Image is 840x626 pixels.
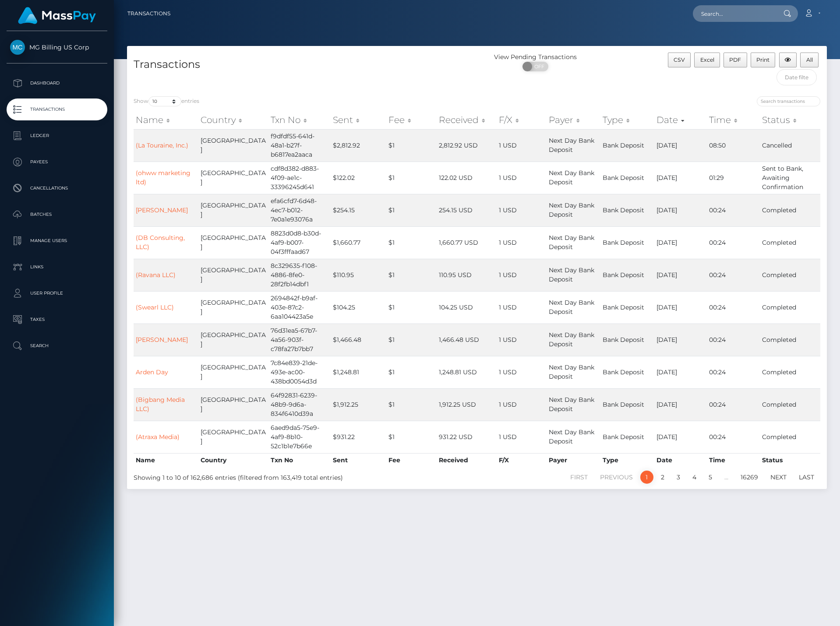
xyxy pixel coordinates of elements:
th: Sent: activate to sort column ascending [331,111,386,129]
td: 00:24 [707,226,760,259]
a: Manage Users [7,230,107,252]
td: [DATE] [654,194,707,226]
td: 00:24 [707,421,760,453]
th: Fee: activate to sort column ascending [386,111,437,129]
td: 254.15 USD [437,194,497,226]
a: Ledger [7,125,107,147]
img: MassPay Logo [18,7,96,24]
h4: Transactions [134,57,470,72]
a: [PERSON_NAME] [136,336,188,344]
th: Received: activate to sort column ascending [437,111,497,129]
td: $1 [386,388,437,421]
td: 00:24 [707,388,760,421]
td: Bank Deposit [600,324,654,356]
td: 1 USD [497,356,547,388]
td: [DATE] [654,259,707,291]
span: Next Day Bank Deposit [549,234,594,251]
input: Search transactions [757,96,820,106]
td: [DATE] [654,356,707,388]
td: $1 [386,226,437,259]
td: 00:24 [707,194,760,226]
td: Bank Deposit [600,194,654,226]
td: 1,466.48 USD [437,324,497,356]
span: Print [756,56,769,63]
td: Completed [760,226,820,259]
td: efa6cfd7-6d48-4ec7-b012-7e0a1e93076a [268,194,331,226]
img: MG Billing US Corp [10,40,25,55]
th: Time [707,453,760,467]
td: 2,812.92 USD [437,129,497,162]
a: Batches [7,204,107,225]
td: Completed [760,194,820,226]
td: 00:24 [707,356,760,388]
td: 1 USD [497,421,547,453]
th: Country [198,453,268,467]
td: [DATE] [654,162,707,194]
td: $1 [386,194,437,226]
td: Bank Deposit [600,259,654,291]
a: Next [766,471,791,484]
td: $1 [386,356,437,388]
td: Bank Deposit [600,421,654,453]
td: 1 USD [497,226,547,259]
a: 2 [656,471,669,484]
td: Bank Deposit [600,226,654,259]
td: [GEOGRAPHIC_DATA] [198,194,268,226]
p: Batches [10,208,104,221]
div: View Pending Transactions [477,53,593,62]
td: 1 USD [497,291,547,324]
button: Column visibility [779,53,797,67]
td: 6aed9da5-75e9-4af9-8b10-52c1b1e7b66e [268,421,331,453]
a: 3 [672,471,685,484]
th: F/X [497,453,547,467]
td: $1,912.25 [331,388,386,421]
span: PDF [729,56,741,63]
p: Taxes [10,313,104,326]
p: Manage Users [10,234,104,247]
a: Transactions [127,4,170,23]
a: Links [7,256,107,278]
td: Cancelled [760,129,820,162]
td: 8c329635-f108-4886-8fe0-28f2fb14dbf1 [268,259,331,291]
td: 8823d0d8-b30d-4af9-b007-04f3fffaad67 [268,226,331,259]
td: f9dfdf55-641d-48a1-b27f-b6817ea2aaca [268,129,331,162]
span: CSV [674,56,685,63]
td: $2,812.92 [331,129,386,162]
span: All [806,56,813,63]
span: Next Day Bank Deposit [549,266,594,283]
td: Completed [760,324,820,356]
td: [GEOGRAPHIC_DATA] [198,291,268,324]
th: Sent [331,453,386,467]
input: Date filter [776,69,817,85]
th: Payer [547,453,600,467]
p: Payees [10,155,104,169]
td: Completed [760,356,820,388]
td: 01:29 [707,162,760,194]
p: Dashboard [10,77,104,90]
td: $1,660.77 [331,226,386,259]
td: [DATE] [654,129,707,162]
th: Received [437,453,497,467]
th: Status: activate to sort column ascending [760,111,820,129]
button: Print [751,53,776,67]
th: Name: activate to sort column ascending [134,111,198,129]
td: $1 [386,162,437,194]
td: [GEOGRAPHIC_DATA] [198,162,268,194]
a: (Bigbang Media LLC) [136,396,185,413]
span: Next Day Bank Deposit [549,428,594,445]
td: [DATE] [654,388,707,421]
button: PDF [724,53,747,67]
button: Excel [694,53,720,67]
a: (Atraxa Media) [136,433,180,441]
td: 1 USD [497,194,547,226]
td: 1 USD [497,162,547,194]
td: 1,660.77 USD [437,226,497,259]
td: 1 USD [497,129,547,162]
td: 00:24 [707,291,760,324]
td: Bank Deposit [600,162,654,194]
td: 1,248.81 USD [437,356,497,388]
a: Dashboard [7,72,107,94]
span: MG Billing US Corp [7,43,107,51]
td: 110.95 USD [437,259,497,291]
td: 1 USD [497,388,547,421]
